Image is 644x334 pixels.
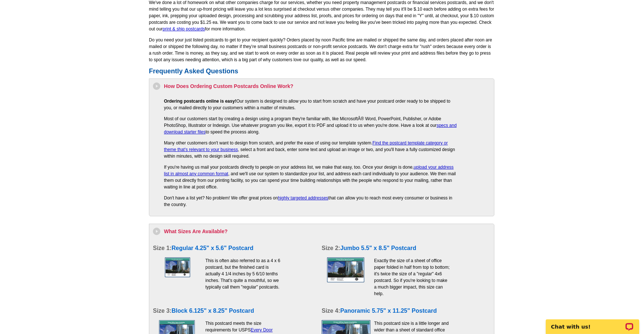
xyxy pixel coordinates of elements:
span: Size 4: [322,308,340,314]
h4: Jumbo 5.5" x 8.5" Postcard [322,245,483,252]
span: Size 2: [322,245,340,251]
p: Don't have a list yet? No problem! We offer great prices on that can allow you to reach most ever... [164,195,457,208]
p: Exactly the size of a sheet of office paper folded in half from top to bottom; it's twice the siz... [333,257,450,297]
h3: How Does Ordering Custom Postcards Online Work? [153,82,490,90]
a: Find the postcard template category or theme that's relevant to your business [164,140,448,152]
p: If you're having us mail your postcards directly to people on your address list, we make that eas... [164,164,457,190]
a: print & ship postcards [162,26,205,32]
img: faqpostcard2.jpg [322,257,370,296]
b: Ordering postcards online is easy! [164,99,236,104]
h4: Block 6.125" x 8.25" Postcard [153,307,314,314]
h3: What Sizes Are Available? [153,228,490,235]
h4: Panoramic 5.75" x 11.25" Postcard [322,307,483,314]
p: Do you need your just listed postcards to get to your recipient quickly? Orders placed by noon Pa... [149,37,494,63]
a: highly targeted addresses [278,195,328,201]
span: Size 3: [153,308,172,314]
span: Size 1: [153,245,172,251]
p: Most of our customers start by creating a design using a program they're familiar with, like Micr... [164,115,457,135]
p: Many other customers don't want to design from scratch, and prefer the ease of using our template... [164,140,457,159]
a: specs and download starter files [164,123,457,135]
h4: Regular 4.25" x 5.6" Postcard [153,245,314,252]
iframe: LiveChat chat widget [541,311,644,334]
a: upload your address list in almost any common format [164,165,454,176]
p: This is often also referred to as a 4 x 6 postcard, but the finished card is actually 4 1/4 inche... [164,257,281,290]
h2: Frequently Asked Questions [149,67,494,76]
img: faqpostcard1.jpg [153,257,202,296]
p: Our system is designed to allow you to start from scratch and have your postcard order ready to b... [164,98,457,111]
